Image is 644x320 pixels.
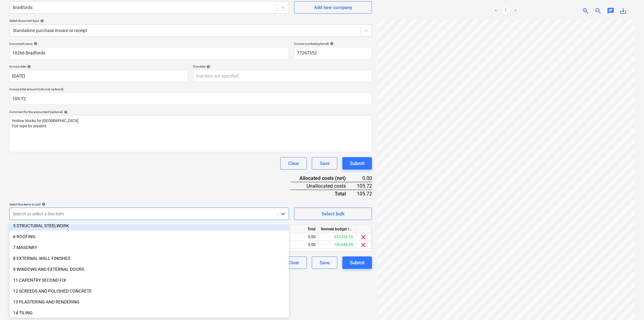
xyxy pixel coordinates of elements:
div: 335,354.55 [318,233,356,241]
div: 12 SCREEDS AND POLISHED CONCRETE [9,286,289,296]
div: Due date [193,64,372,68]
a: Page 1 is your current page [502,7,510,15]
div: 0.00 [281,241,318,249]
div: Add new company [314,3,352,12]
input: Invoice total amount (net cost, optional) [9,92,372,105]
a: Next page [512,7,520,15]
input: Invoice number [294,47,372,59]
input: Invoice date not specified [9,70,188,82]
div: Submit [350,259,365,267]
div: Comment for the accountant (optional) [9,110,372,114]
span: Hollow blocks for [GEOGRAPHIC_DATA] [12,119,78,123]
span: help [41,202,46,206]
a: Previous page [492,7,500,15]
span: zoom_in [582,7,590,15]
div: Clear [288,159,299,167]
span: clear [360,233,367,241]
div: 0.00 [281,233,318,241]
button: Submit [342,157,372,170]
button: Submit [342,256,372,269]
span: help [329,42,334,45]
div: Save [320,159,330,167]
div: Select document type [9,19,372,23]
div: Save [320,259,330,267]
div: 5 STRUCTURAL STEELWORK [9,221,289,231]
div: 150,648.49 [318,241,356,249]
div: 6 ROOFING [9,232,289,242]
div: Document name [9,42,289,46]
div: Total [281,225,318,233]
span: help [63,110,68,114]
div: Total [291,190,356,197]
span: Foil tape for plasbrd [12,124,46,128]
div: 9 WINDOWS AND EXTERNAL DOORS [9,264,289,274]
p: Invoice total amount (net cost, optional) [9,87,372,92]
div: Invoice date [9,64,188,68]
div: 14 TILING [9,308,289,318]
div: Submit [350,159,365,167]
div: 105.72 [356,182,372,190]
span: save_alt [620,7,627,15]
span: chat [607,7,615,15]
button: Save [312,256,337,269]
button: Save [312,157,337,170]
input: Document name [9,47,289,59]
div: Invoice number (optional) [294,42,372,46]
div: Clear [288,259,299,267]
button: Clear [280,256,307,269]
span: help [39,19,44,23]
button: Select bulk [294,208,372,220]
button: Add new company [294,1,372,14]
span: help [32,42,37,45]
div: Unallocated costs [291,182,356,190]
div: 105.72 [356,190,372,197]
span: clear [360,241,367,249]
div: 11 CAPENTRY SECOND FIX [9,275,289,285]
button: Clear [280,157,307,170]
div: 0.00 [356,175,372,182]
div: Select line-items to add [9,202,289,206]
span: help [26,65,31,68]
div: Select bulk [322,210,345,218]
input: Due date not specified [193,70,372,82]
div: Revised budget remaining [318,225,356,233]
span: help [205,65,210,68]
div: 8 EXTERNAL WALL FINISHES [9,253,289,263]
div: 7 MASONRY [9,242,289,252]
span: zoom_out [595,7,602,15]
div: Allocated costs (net) [291,175,356,182]
div: 13 PLASTERING AND RENDERING [9,297,289,307]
